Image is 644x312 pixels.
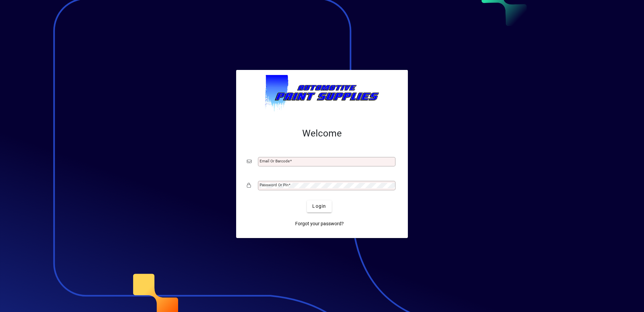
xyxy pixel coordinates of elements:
[307,200,331,212] button: Login
[247,128,397,139] h2: Welcome
[312,203,326,210] span: Login
[295,220,344,227] span: Forgot your password?
[292,218,346,230] a: Forgot your password?
[260,159,290,163] mat-label: Email or Barcode
[260,183,288,187] mat-label: Password or Pin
